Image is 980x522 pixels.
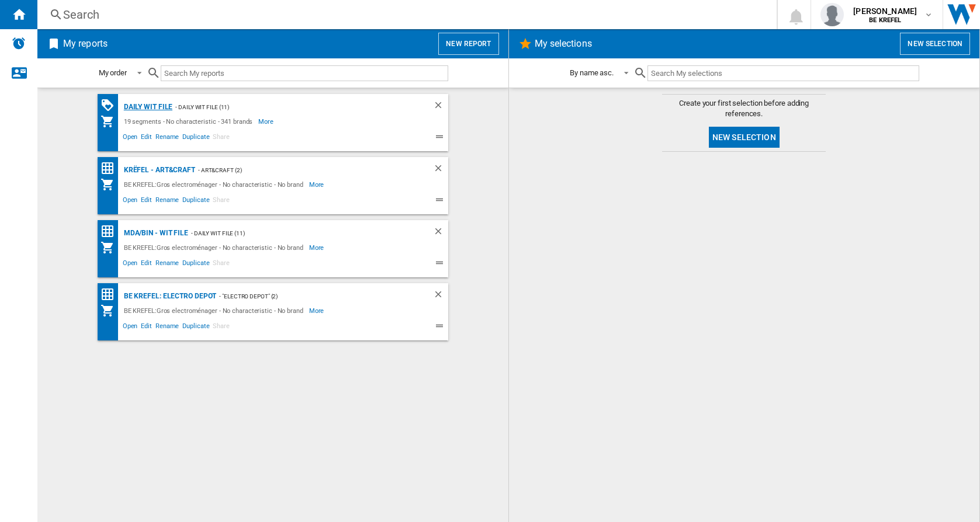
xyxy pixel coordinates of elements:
span: More [258,114,275,128]
span: Create your first selection before adding references. [662,98,826,119]
span: Edit [139,321,154,335]
div: BE KREFEL:Gros electroménager - No characteristic - No brand [121,178,309,192]
div: Delete [433,289,448,304]
div: MDA/BIN - WIT file [121,226,188,241]
div: - "Electro depot" (2) [216,289,409,304]
div: Price Matrix [101,287,121,302]
div: PROMOTIONS Matrix [101,98,121,113]
div: Delete [433,100,448,114]
h2: My reports [61,33,110,55]
div: Daily WIT file [121,100,173,114]
span: Open [121,131,140,145]
span: More [309,241,326,255]
input: Search My reports [161,65,448,81]
span: More [309,304,326,318]
span: Open [121,257,140,272]
span: Open [121,194,140,208]
div: Price Matrix [101,224,121,239]
div: - Art&Craft (2) [195,163,410,178]
span: Open [121,321,140,335]
span: Share [211,194,231,208]
b: BE KREFEL [869,16,901,24]
button: New selection [709,127,780,148]
div: BE KREFEL:Gros electroménager - No characteristic - No brand [121,304,309,318]
span: Duplicate [181,321,211,335]
span: Edit [139,194,154,208]
span: Duplicate [181,194,211,208]
div: Price Matrix [101,161,121,176]
img: profile.jpg [820,3,844,26]
div: My Assortment [101,178,121,192]
button: New report [438,33,498,55]
div: My order [99,68,127,77]
div: Delete [433,226,448,241]
div: My Assortment [101,114,121,128]
div: My Assortment [101,241,121,255]
div: Search [63,6,746,23]
div: - Daily WIT file (11) [188,226,410,241]
span: Share [211,257,231,272]
input: Search My selections [647,65,919,81]
span: Duplicate [181,131,211,145]
span: Rename [154,257,181,272]
div: - Daily WIT file (11) [172,100,409,114]
div: BE KREFEL:Gros electroménager - No characteristic - No brand [121,241,309,255]
span: Edit [139,131,154,145]
span: Duplicate [181,257,211,272]
div: My Assortment [101,304,121,318]
span: More [309,178,326,192]
div: Krëfel - Art&Craft [121,163,195,178]
span: Rename [154,194,181,208]
h2: My selections [532,33,594,55]
span: [PERSON_NAME] [853,5,917,17]
img: alerts-logo.svg [12,36,26,50]
div: 19 segments - No characteristic - 341 brands [121,114,259,128]
span: Share [211,321,231,335]
span: Rename [154,131,181,145]
div: By name asc. [570,68,614,77]
span: Share [211,131,231,145]
div: BE KREFEL: Electro depot [121,289,217,304]
button: New selection [900,33,970,55]
span: Edit [139,257,154,272]
span: Rename [154,321,181,335]
div: Delete [433,163,448,178]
